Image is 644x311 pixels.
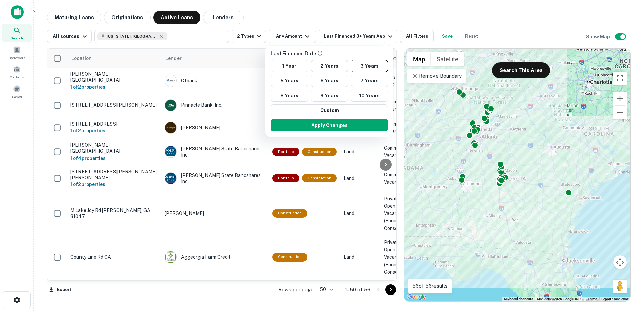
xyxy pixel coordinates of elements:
button: 9 Years [311,90,348,102]
button: 7 Years [351,75,388,87]
button: 5 Years [271,75,308,87]
svg: Find loans based on the last time they were sold or refinanced. [317,50,323,56]
button: 10 Years [351,90,388,102]
iframe: Chat Widget [610,257,644,289]
button: 2 Years [311,60,348,72]
button: Apply Changes [271,119,388,131]
button: 1 Year [271,60,308,72]
button: Custom [271,104,388,116]
button: 6 Years [311,75,348,87]
button: 3 Years [351,60,388,72]
button: 8 Years [271,90,308,102]
p: Last Financed Date [271,50,391,57]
